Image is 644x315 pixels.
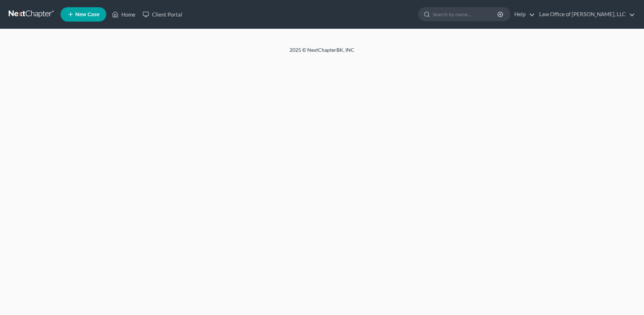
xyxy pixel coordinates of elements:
div: 2025 © NextChapterBK, INC [117,46,527,59]
a: Client Portal [139,8,186,21]
input: Search by name... [433,8,498,21]
span: New Case [75,12,99,17]
a: Home [108,8,139,21]
a: Law Office of [PERSON_NAME], LLC [536,8,635,21]
a: Help [511,8,535,21]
